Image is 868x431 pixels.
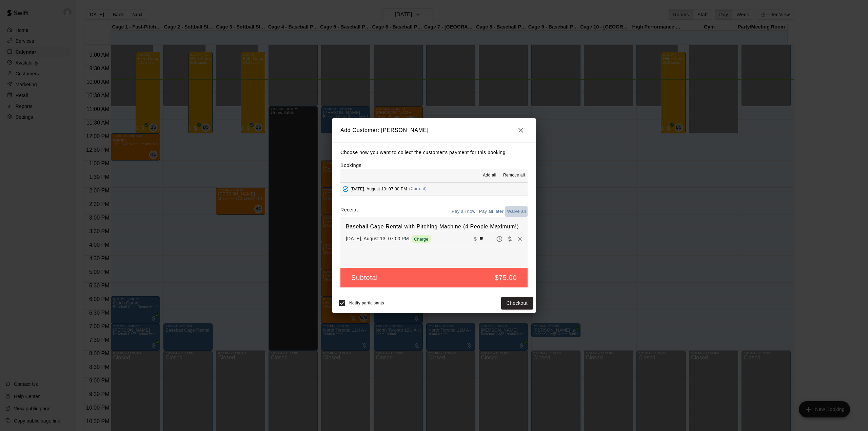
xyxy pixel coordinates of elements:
[495,273,517,282] h5: $75.00
[351,186,407,191] span: [DATE], August 13: 07:00 PM
[340,184,351,194] button: Added - Collect Payment
[340,148,528,157] p: Choose how you want to collect the customer's payment for this booking
[340,206,358,217] label: Receipt
[505,236,515,241] span: Waive payment
[501,297,533,310] button: Checkout
[332,118,536,143] h2: Add Customer: [PERSON_NAME]
[500,170,528,181] button: Remove all
[494,236,505,241] span: Pay later
[349,301,384,306] span: Notify participants
[340,163,361,168] label: Bookings
[503,172,525,179] span: Remove all
[351,273,378,282] h5: Subtotal
[483,172,496,179] span: Add all
[477,206,506,217] button: Pay all later
[411,237,431,242] span: Charge
[346,222,522,231] h6: Baseball Cage Rental with Pitching Machine (4 People Maximum!)
[515,234,525,244] button: Remove
[505,206,528,217] button: Waive all
[346,235,409,242] p: [DATE], August 13: 07:00 PM
[479,170,500,181] button: Add all
[340,183,528,195] button: Added - Collect Payment[DATE], August 13: 07:00 PM(Current)
[409,186,427,191] span: (Current)
[474,236,477,242] p: $
[450,206,477,217] button: Pay all now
